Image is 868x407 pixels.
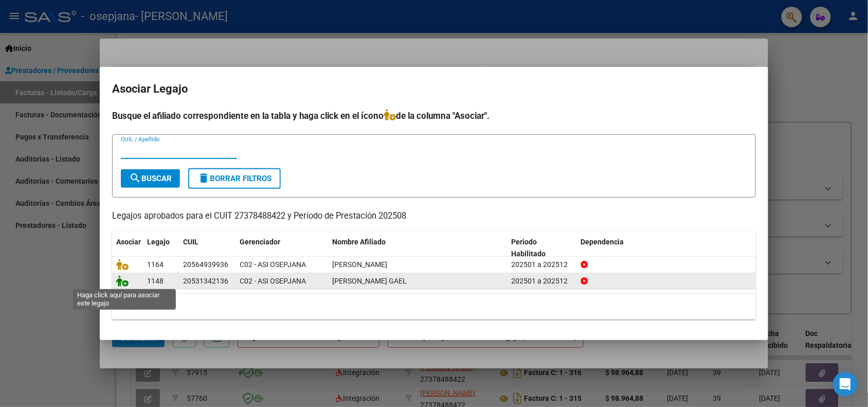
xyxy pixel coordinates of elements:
[332,277,407,285] span: FERNANDEZ SAGARDOY GAEL
[240,277,306,285] span: C02 - ASI OSEPJANA
[129,172,141,184] mat-icon: search
[328,231,508,265] datatable-header-cell: Nombre Afiliado
[512,259,573,271] div: 202501 a 202512
[147,277,164,285] span: 1148
[129,174,172,183] span: Buscar
[240,260,306,269] span: C02 - ASI OSEPJANA
[183,238,198,246] span: CUIL
[332,260,387,269] span: ARANDA GAEL NICOLAS
[112,79,756,99] h2: Asociar Legajo
[240,238,280,246] span: Gerenciador
[183,275,228,287] div: 20531342136
[188,168,281,189] button: Borrar Filtros
[183,259,228,271] div: 20564939936
[112,294,756,320] div: 2 registros
[147,260,164,269] span: 1164
[197,174,272,183] span: Borrar Filtros
[508,231,577,265] datatable-header-cell: Periodo Habilitado
[581,238,624,246] span: Dependencia
[112,210,756,223] p: Legajos aprobados para el CUIT 27378488422 y Período de Prestación 202508
[833,372,858,397] div: Open Intercom Messenger
[112,109,756,122] h4: Busque el afiliado correspondiente en la tabla y haga click en el ícono de la columna "Asociar".
[179,231,236,265] datatable-header-cell: CUIL
[143,231,179,265] datatable-header-cell: Legajo
[512,275,573,287] div: 202501 a 202512
[332,238,386,246] span: Nombre Afiliado
[112,231,143,265] datatable-header-cell: Asociar
[236,231,328,265] datatable-header-cell: Gerenciador
[577,231,756,265] datatable-header-cell: Dependencia
[121,169,180,188] button: Buscar
[197,172,210,184] mat-icon: delete
[147,238,170,246] span: Legajo
[116,238,141,246] span: Asociar
[512,238,546,258] span: Periodo Habilitado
